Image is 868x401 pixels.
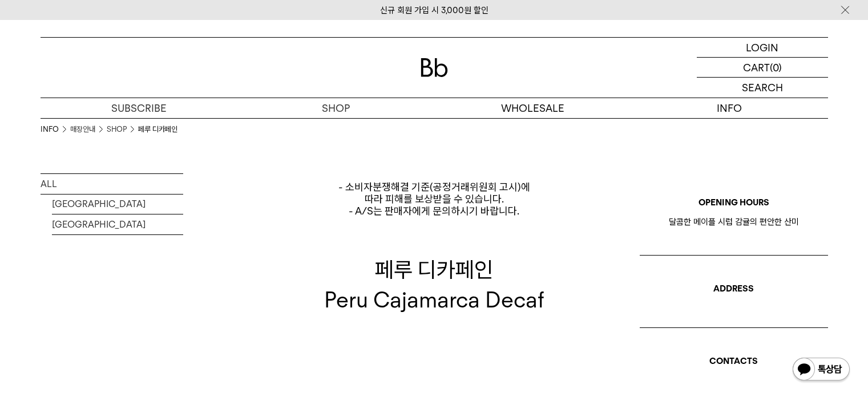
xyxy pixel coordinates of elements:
a: ALL [41,174,183,194]
a: LOGIN [697,38,828,58]
li: 페루 디카페인 [138,124,177,135]
p: - 소비자분쟁해결 기준(공정거래위원회 고시)에 따라 피해를 보상받을 수 있습니다. [334,181,534,205]
p: LOGIN [746,38,778,57]
a: SUBSCRIBE [41,98,237,118]
p: SEARCH [742,78,783,98]
a: [GEOGRAPHIC_DATA] [52,214,183,234]
a: 매장안내 [70,124,95,135]
a: 신규 회원 가입 시 3,000원 할인 [380,5,488,15]
a: [GEOGRAPHIC_DATA] [52,194,183,214]
p: ADDRESS [640,282,828,295]
img: 카카오톡 채널 1:1 채팅 버튼 [792,357,851,384]
p: - A/S는 판매자에게 문의하시기 바랍니다. [334,205,534,217]
p: CART [743,58,770,77]
p: CONTACTS [640,354,828,368]
div: 달콤한 메이플 시럽 감귤의 편안한 산미 [640,215,828,229]
a: SHOP [237,98,434,118]
p: (0) [770,58,782,77]
p: WHOLESALE [434,98,631,118]
a: CART (0) [697,58,828,78]
p: Peru Cajamarca Decaf [324,285,544,315]
li: INFO [41,124,70,135]
p: 페루 디카페인 [324,254,544,285]
img: 로고 [421,58,448,77]
p: OPENING HOURS [640,196,828,209]
p: INFO [631,98,828,118]
a: SHOP [107,124,127,135]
